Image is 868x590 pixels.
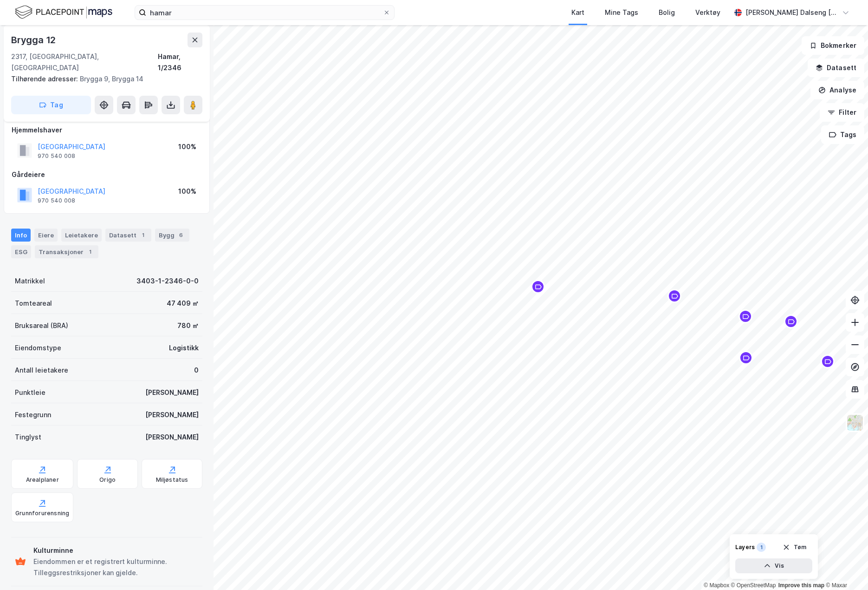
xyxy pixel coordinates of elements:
[155,229,189,242] div: Bygg
[156,476,188,484] div: Miljøstatus
[15,4,112,20] img: logo.f888ab2527a4732fd821a326f86c7f29.svg
[99,476,116,484] div: Origo
[176,230,186,240] div: 6
[15,365,68,376] div: Antall leietakere
[12,169,202,180] div: Gårdeiere
[704,582,729,589] a: Mapbox
[820,103,864,122] button: Filter
[15,409,51,420] div: Festegrunn
[667,289,681,303] div: Map marker
[846,414,864,432] img: Z
[605,7,638,18] div: Mine Tags
[11,51,158,73] div: 2317, [GEOGRAPHIC_DATA], [GEOGRAPHIC_DATA]
[105,229,151,242] div: Datasett
[571,7,584,18] div: Kart
[11,73,195,85] div: Brygga 9, Brygga 14
[145,432,199,443] div: [PERSON_NAME]
[15,510,69,517] div: Grunnforurensning
[38,152,75,160] div: 970 540 008
[15,320,68,331] div: Bruksareal (BRA)
[138,230,148,240] div: 1
[821,354,835,368] div: Map marker
[695,7,720,18] div: Verktøy
[15,342,61,354] div: Eiendomstype
[35,245,98,258] div: Transaksjoner
[85,247,95,256] div: 1
[810,81,864,99] button: Analyse
[15,387,45,398] div: Punktleie
[178,186,196,197] div: 100%
[739,351,753,365] div: Map marker
[61,229,102,242] div: Leietakere
[659,7,675,18] div: Bolig
[33,545,199,556] div: Kulturminne
[757,543,766,552] div: 1
[169,342,199,354] div: Logistikk
[735,558,812,573] button: Vis
[146,6,383,20] input: Søk på adresse, matrikkel, gårdeiere, leietakere eller personer
[167,298,199,309] div: 47 409 ㎡
[735,544,755,551] div: Layers
[15,298,52,309] div: Tomteareal
[731,582,776,589] a: OpenStreetMap
[802,36,864,55] button: Bokmerker
[11,229,31,242] div: Info
[38,197,75,204] div: 970 540 008
[11,96,91,114] button: Tag
[778,582,824,589] a: Improve this map
[194,365,199,376] div: 0
[26,476,59,484] div: Arealplaner
[777,540,812,555] button: Tøm
[738,309,752,323] div: Map marker
[784,315,798,328] div: Map marker
[158,51,202,73] div: Hamar, 1/2346
[822,545,868,590] div: Kontrollprogram for chat
[11,245,31,258] div: ESG
[177,320,199,331] div: 780 ㎡
[145,409,199,420] div: [PERSON_NAME]
[136,275,199,287] div: 3403-1-2346-0-0
[15,432,41,443] div: Tinglyst
[178,141,196,152] div: 100%
[745,7,838,18] div: [PERSON_NAME] Dalseng [PERSON_NAME]
[33,556,199,578] div: Eiendommen er et registrert kulturminne. Tilleggsrestriksjoner kan gjelde.
[822,545,868,590] iframe: Chat Widget
[15,275,45,287] div: Matrikkel
[12,125,202,136] div: Hjemmelshaver
[11,75,80,83] span: Tilhørende adresser:
[821,125,864,144] button: Tags
[808,59,864,77] button: Datasett
[531,280,545,294] div: Map marker
[145,387,199,398] div: [PERSON_NAME]
[34,229,58,242] div: Eiere
[11,33,58,47] div: Brygga 12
